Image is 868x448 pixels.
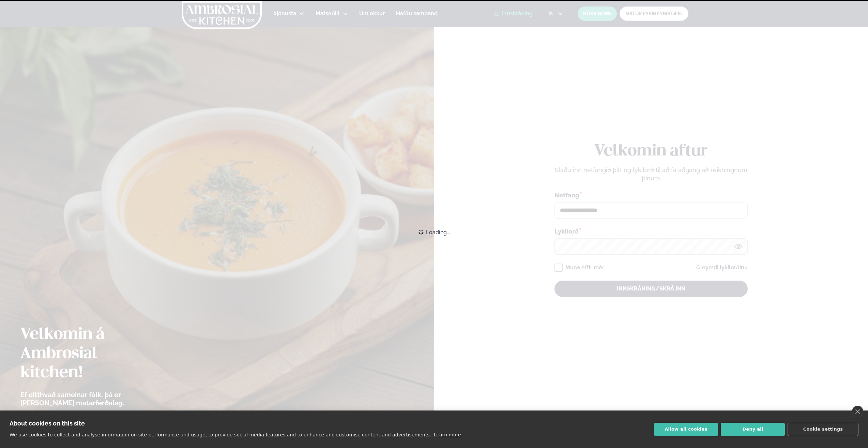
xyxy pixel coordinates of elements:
button: Deny all [721,423,785,436]
span: Loading... [426,225,450,240]
strong: About cookies on this site [10,420,85,427]
a: Learn more [434,432,461,437]
button: Allow all cookies [654,423,718,436]
p: We use cookies to collect and analyse information on site performance and usage, to provide socia... [10,432,431,437]
a: close [852,406,863,417]
button: Cookie settings [788,423,858,436]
